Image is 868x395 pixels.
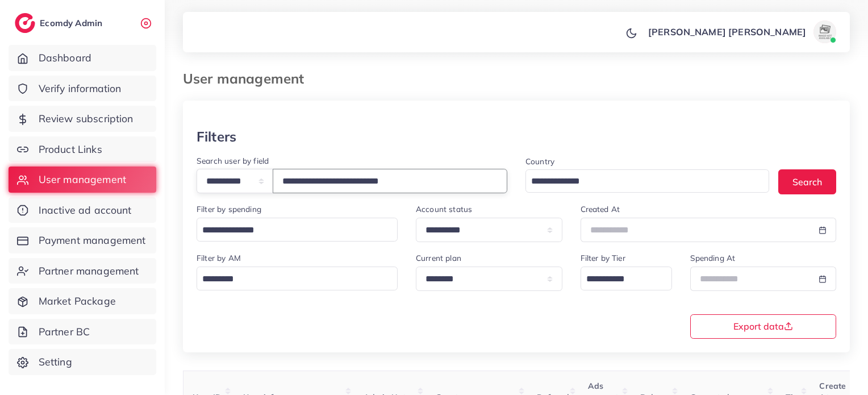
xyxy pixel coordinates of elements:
[525,156,554,167] label: Country
[9,197,156,223] a: Inactive ad account
[527,173,754,190] input: Search for option
[197,218,398,242] div: Search for option
[416,203,472,215] label: Account status
[9,136,156,163] a: Product Links
[197,252,241,264] label: Filter by AM
[525,169,769,193] div: Search for option
[416,252,461,264] label: Current plan
[39,264,139,278] span: Partner management
[197,203,261,215] label: Filter by spending
[648,25,806,39] p: [PERSON_NAME] [PERSON_NAME]
[690,314,837,339] button: Export data
[39,81,122,96] span: Verify information
[39,51,91,65] span: Dashboard
[40,18,105,28] h2: Ecomdy Admin
[9,45,156,71] a: Dashboard
[9,227,156,253] a: Payment management
[15,13,105,33] a: logoEcomdy Admin
[15,13,35,33] img: logo
[9,288,156,314] a: Market Package
[198,271,383,288] input: Search for option
[39,142,102,157] span: Product Links
[813,20,836,43] img: avatar
[9,258,156,284] a: Partner management
[581,203,620,215] label: Created At
[197,267,398,290] div: Search for option
[197,128,236,145] h3: Filters
[39,294,116,309] span: Market Package
[733,322,793,331] span: Export data
[39,172,126,187] span: User management
[39,233,146,248] span: Payment management
[642,20,841,43] a: [PERSON_NAME] [PERSON_NAME]avatar
[582,271,657,288] input: Search for option
[39,355,72,369] span: Setting
[39,111,133,126] span: Review subscription
[9,319,156,345] a: Partner BC
[39,203,132,218] span: Inactive ad account
[581,252,625,264] label: Filter by Tier
[198,222,383,239] input: Search for option
[9,106,156,132] a: Review subscription
[197,155,269,167] label: Search user by field
[9,349,156,375] a: Setting
[39,325,90,339] span: Partner BC
[183,70,313,87] h3: User management
[778,169,836,194] button: Search
[581,267,672,290] div: Search for option
[9,167,156,193] a: User management
[690,252,736,264] label: Spending At
[9,76,156,102] a: Verify information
